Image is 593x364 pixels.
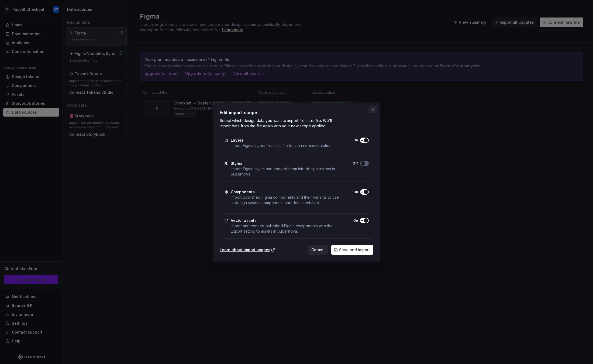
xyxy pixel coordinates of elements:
[353,161,358,166] label: Off
[311,247,325,253] span: Cancel
[231,138,243,143] div: Layers
[353,138,358,142] label: On
[231,218,257,223] div: Vector assets
[220,247,275,253] a: Learn about import scopes
[231,166,339,177] div: Import Figma styles and convert them into design tokens in Supernova.
[353,218,358,223] label: On
[220,109,373,116] h2: Edit import scope
[339,247,370,253] span: Save and import
[353,190,358,194] label: On
[331,245,373,255] button: Save and import
[220,118,337,129] p: Select which design data you want to import from this file. We'll import data from the file again...
[231,195,339,205] div: Import published Figma components and their variants to use in design system components and docum...
[308,245,328,255] button: Cancel
[231,161,242,166] div: Styles
[231,189,255,195] div: Components
[231,143,332,148] div: Import Figma layers from this file to use in documentation.
[231,223,339,234] div: Import and convert published Figma components with the Export setting to assets in Supernova.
